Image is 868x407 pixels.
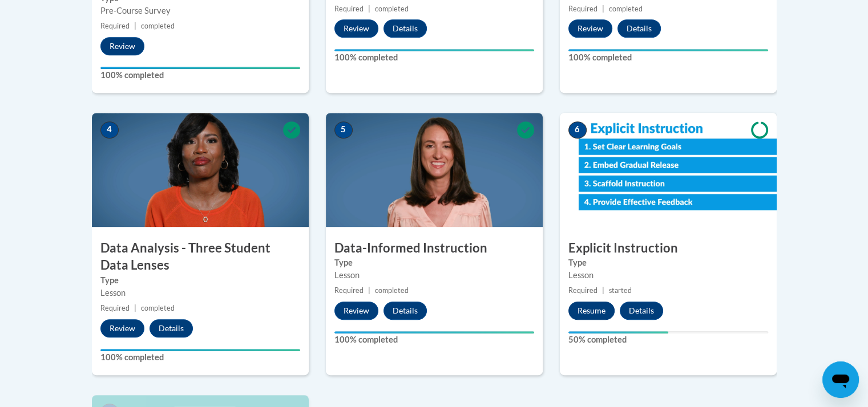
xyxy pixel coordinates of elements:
span: Required [568,286,597,295]
button: Details [383,302,427,320]
span: | [368,286,370,295]
span: completed [609,5,643,13]
div: Your progress [568,331,668,333]
span: 4 [100,121,119,139]
label: Type [100,274,300,287]
iframe: Button to launch messaging window [822,361,859,398]
span: completed [375,286,409,295]
div: Your progress [568,49,768,51]
button: Details [383,19,427,38]
button: Resume [568,302,615,320]
span: started [609,286,632,295]
div: Lesson [568,269,768,282]
span: completed [375,5,409,13]
span: Required [334,5,364,13]
span: | [134,22,136,30]
span: Required [100,304,130,312]
div: Lesson [100,287,300,299]
span: Required [334,286,364,295]
span: | [368,5,370,13]
button: Review [334,302,378,320]
span: Required [568,5,597,13]
img: Course Image [326,113,543,227]
label: 100% completed [100,351,300,364]
div: Pre-Course Survey [100,5,300,17]
span: completed [141,22,175,30]
div: Your progress [334,331,534,333]
button: Details [617,19,661,38]
h3: Data-Informed Instruction [326,239,543,257]
img: Course Image [92,113,309,227]
span: | [602,5,604,13]
button: Review [334,19,378,38]
div: Lesson [334,269,534,282]
img: Course Image [560,113,777,227]
div: Your progress [100,349,300,351]
button: Details [150,319,193,337]
button: Review [568,19,612,38]
span: 5 [334,121,353,139]
label: 100% completed [334,333,534,346]
label: 50% completed [568,333,768,346]
button: Details [620,302,663,320]
label: 100% completed [334,51,534,64]
label: 100% completed [100,69,300,82]
label: Type [334,257,534,269]
span: Required [100,22,130,30]
button: Review [100,319,144,337]
div: Your progress [100,67,300,69]
span: completed [141,304,175,312]
span: | [602,286,604,295]
span: | [134,304,136,312]
h3: Explicit Instruction [560,239,777,257]
label: Type [568,257,768,269]
h3: Data Analysis - Three Student Data Lenses [92,239,309,275]
label: 100% completed [568,51,768,64]
div: Your progress [334,49,534,51]
span: 6 [568,121,587,139]
button: Review [100,37,144,55]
